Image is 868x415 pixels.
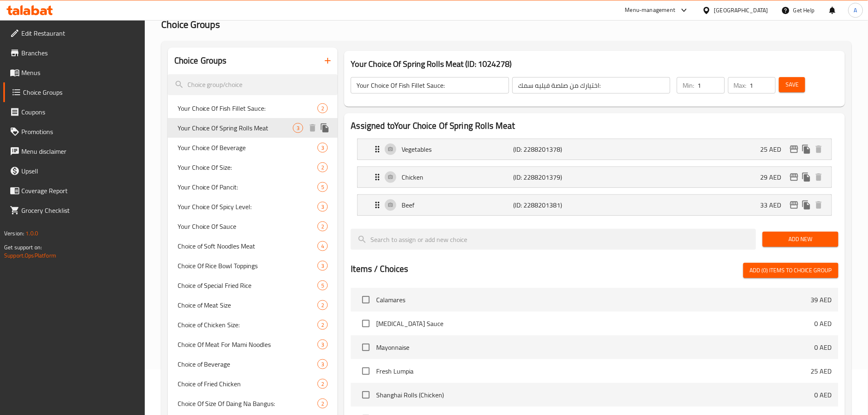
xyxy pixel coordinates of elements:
[761,200,788,210] p: 33 AED
[402,200,513,210] p: Beef
[318,262,327,270] span: 3
[318,105,327,112] span: 2
[178,221,318,231] span: Your Choice Of Sauce
[318,399,328,408] div: Choices
[21,127,138,137] span: Promotions
[743,263,838,278] button: Add (0) items to choice group
[318,400,327,408] span: 2
[3,181,145,201] a: Coverage Report
[800,199,813,211] button: duplicate
[168,177,338,197] div: Your Choice Of Pancit:5
[21,166,138,176] span: Upsell
[714,6,768,15] div: [GEOGRAPHIC_DATA]
[318,242,327,250] span: 4
[293,123,303,133] div: Choices
[168,335,338,354] div: Choice Of Meat For Mami Noodles3
[402,172,513,182] p: Chicken
[357,291,375,308] span: Select choice
[3,102,145,122] a: Coupons
[318,379,328,389] div: Choices
[815,390,832,400] p: 0 AED
[788,143,800,155] button: edit
[318,202,328,212] div: Choices
[21,146,138,156] span: Menu disclaimer
[318,182,328,192] div: Choices
[3,23,145,43] a: Edit Restaurant
[161,15,220,34] span: Choice Groups
[800,171,813,183] button: duplicate
[318,144,327,152] span: 3
[178,340,318,349] span: Choice Of Meat For Mami Noodles
[514,200,588,210] p: (ID: 2288201381)
[318,241,328,251] div: Choices
[178,359,318,369] span: Choice of Beverage
[358,195,831,215] div: Expand
[318,341,327,349] span: 3
[168,74,338,95] input: search
[351,57,838,71] h3: Your Choice Of Spring Rolls Meat (ID: 1024278)
[318,380,327,388] span: 2
[174,55,227,67] h2: Choice Groups
[750,265,832,276] span: Add (0) items to choice group
[3,43,145,63] a: Branches
[178,300,318,310] span: Choice of Meat Size
[3,82,145,102] a: Choice Groups
[683,80,694,90] p: Min:
[21,28,138,38] span: Edit Restaurant
[763,232,838,247] button: Add New
[3,141,145,161] a: Menu disclaimer
[21,186,138,196] span: Coverage Report
[813,171,825,183] button: delete
[178,182,318,192] span: Your Choice Of Pancit:
[178,399,318,408] span: Choice Of Size Of Daing Na Bangus:
[318,321,327,329] span: 2
[788,199,800,211] button: edit
[815,319,832,328] p: 0 AED
[318,103,328,113] div: Choices
[21,68,138,78] span: Menus
[854,6,857,15] span: A
[168,276,338,295] div: Choice of Special Fried Rice5
[357,339,375,356] span: Select choice
[178,123,293,133] span: Your Choice Of Spring Rolls Meat
[351,229,756,250] input: search
[318,261,328,271] div: Choices
[788,171,800,183] button: edit
[21,107,138,117] span: Coupons
[3,122,145,141] a: Promotions
[23,87,138,97] span: Choice Groups
[178,162,318,172] span: Your Choice Of Size:
[4,242,42,253] span: Get support on:
[514,172,588,182] p: (ID: 2288201379)
[815,342,832,352] p: 0 AED
[168,157,338,177] div: Your Choice Of Size:2
[168,315,338,335] div: Choice of Chicken Size:2
[4,250,56,261] a: Support.OpsPlatform
[318,359,328,369] div: Choices
[734,80,747,90] p: Max:
[358,139,831,160] div: Expand
[3,201,145,220] a: Grocery Checklist
[625,5,676,15] div: Menu-management
[168,354,338,374] div: Choice of Beverage3
[178,143,318,153] span: Your Choice Of Beverage
[318,280,328,290] div: Choices
[168,374,338,394] div: Choice of Fried Chicken2
[178,280,318,290] span: Choice of Special Fried Rice
[813,199,825,211] button: delete
[178,103,318,113] span: Your Choice Of Fish Fillet Sauce:
[351,263,408,275] h2: Items / Choices
[376,319,814,328] span: [MEDICAL_DATA] Sauce
[168,256,338,276] div: Choice Of Rice Bowl Toppings3
[3,63,145,82] a: Menus
[769,234,832,244] span: Add New
[318,282,327,290] span: 5
[178,320,318,330] span: Choice of Chicken Size:
[318,162,328,172] div: Choices
[319,122,331,134] button: duplicate
[376,366,811,376] span: Fresh Lumpia
[168,118,338,138] div: Your Choice Of Spring Rolls Meat3deleteduplicate
[178,261,318,271] span: Choice Of Rice Bowl Toppings
[376,342,814,352] span: Mayonnaise
[25,228,38,239] span: 1.0.0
